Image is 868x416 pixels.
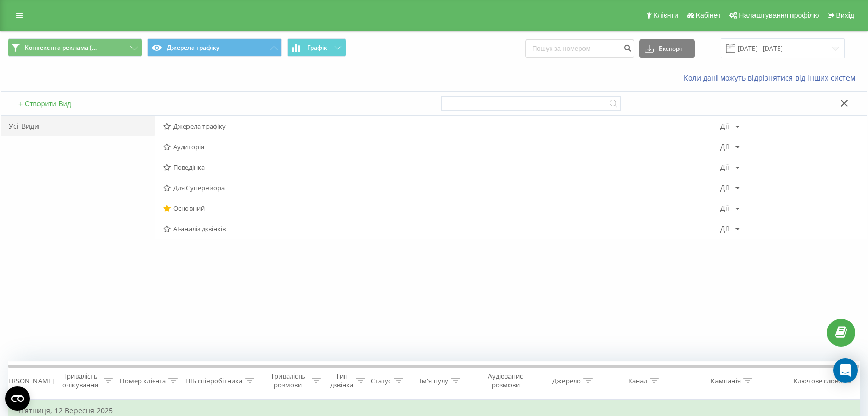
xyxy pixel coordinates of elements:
[720,225,729,232] div: Дії
[684,73,860,83] a: Коли дані можуть відрізнятися вiд інших систем
[720,205,729,212] div: Дії
[59,372,101,389] div: Тривалість очікування
[1,116,155,136] div: Усі Види
[267,372,309,389] div: Тривалість розмови
[628,377,647,385] div: Канал
[163,225,720,232] span: AI-аналіз дзвінків
[837,98,852,109] button: Закрити
[720,123,729,130] div: Дії
[653,11,678,19] span: Клієнти
[720,143,729,150] div: Дії
[163,123,720,130] span: Джерела трафіку
[287,38,346,57] button: Графік
[525,39,634,58] input: Пошук за номером
[25,44,97,52] span: Контекстна реклама (...
[185,377,242,385] div: ПІБ співробітника
[720,184,729,191] div: Дії
[552,377,581,385] div: Джерело
[420,377,448,385] div: Ім'я пулу
[2,377,54,385] div: [PERSON_NAME]
[711,377,741,385] div: Кампанія
[480,372,531,389] div: Аудіозапис розмови
[371,377,391,385] div: Статус
[307,44,327,51] span: Графік
[833,358,858,383] div: Open Intercom Messenger
[163,143,720,150] span: Аудиторія
[330,372,353,389] div: Тип дзвінка
[720,164,729,171] div: Дії
[15,99,74,108] button: + Створити Вид
[739,11,819,19] span: Налаштування профілю
[639,39,695,58] button: Експорт
[696,11,721,19] span: Кабінет
[5,386,30,411] button: Open CMP widget
[8,38,142,57] button: Контекстна реклама (...
[147,38,282,57] button: Джерела трафіку
[794,377,842,385] div: Ключове слово
[836,11,854,19] span: Вихід
[163,164,720,171] span: Поведінка
[163,184,720,191] span: Для Супервізора
[163,205,720,212] span: Основний
[120,377,166,385] div: Номер клієнта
